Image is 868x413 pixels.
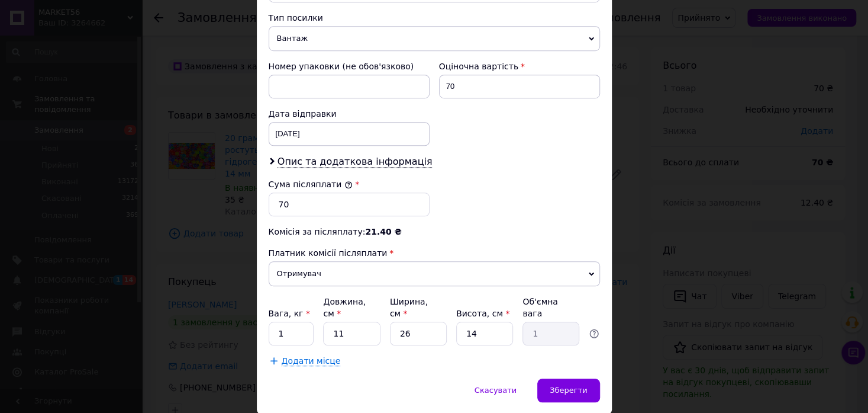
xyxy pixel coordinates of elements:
[269,108,430,120] div: Дата відправки
[550,386,587,395] span: Зберегти
[269,309,310,318] label: Вага, кг
[282,356,341,366] span: Додати місце
[456,309,509,318] label: Висота, см
[269,226,600,238] div: Комісія за післяплату:
[522,296,579,319] div: Об'ємна вага
[269,248,388,258] span: Платник комісії післяплати
[269,180,353,189] label: Сума післяплати
[475,386,517,395] span: Скасувати
[269,60,430,72] div: Номер упаковки (не обов'язково)
[390,297,428,318] label: Ширина, см
[277,156,433,168] span: Опис та додаткова інформація
[269,13,323,23] span: Тип посилки
[269,261,600,286] span: Отримувач
[323,297,366,318] label: Довжина, см
[269,26,600,51] span: Вантаж
[439,60,600,72] div: Оціночна вартість
[365,227,401,236] span: 21.40 ₴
